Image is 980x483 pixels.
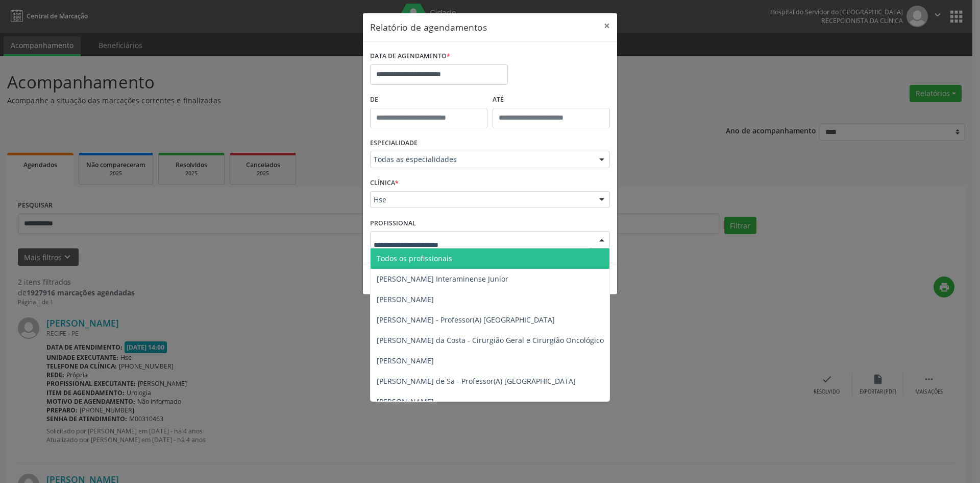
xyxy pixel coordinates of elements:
span: [PERSON_NAME] [377,356,434,365]
label: CLÍNICA [370,175,399,191]
button: Close [597,13,617,38]
label: De [370,92,487,108]
label: DATA DE AGENDAMENTO [370,49,450,64]
label: ESPECIALIDADE [370,135,418,151]
span: Todos os profissionais [377,254,452,263]
span: Hse [374,195,589,205]
span: [PERSON_NAME] de Sa - Professor(A) [GEOGRAPHIC_DATA] [377,376,576,386]
span: [PERSON_NAME] [377,294,434,304]
span: [PERSON_NAME] - Professor(A) [GEOGRAPHIC_DATA] [377,315,555,325]
h5: Relatório de agendamentos [370,20,487,34]
span: [PERSON_NAME] [377,397,434,406]
span: Todas as especialidades [374,154,589,165]
label: PROFISSIONAL [370,215,416,231]
span: [PERSON_NAME] Interaminense Junior [377,274,508,284]
label: ATÉ [493,92,610,108]
span: [PERSON_NAME] da Costa - Cirurgião Geral e Cirurgião Oncológico [377,335,604,345]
